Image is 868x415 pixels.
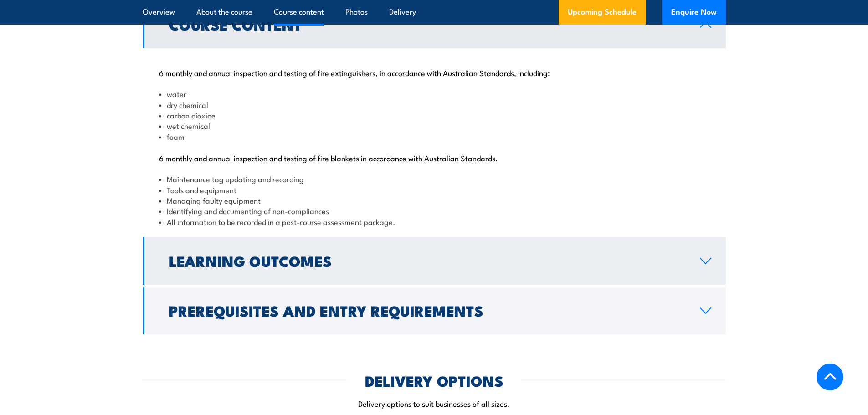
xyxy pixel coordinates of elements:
li: water [159,88,709,99]
li: wet chemical [159,120,709,131]
h2: DELIVERY OPTIONS [365,374,503,387]
li: Identifying and documenting of non-compliances [159,205,709,216]
h2: Learning Outcomes [169,254,685,267]
li: carbon dioxide [159,110,709,120]
h2: Prerequisites and Entry Requirements [169,304,685,317]
h2: Course Content [169,18,685,31]
li: Maintenance tag updating and recording [159,174,709,184]
li: All information to be recorded in a post-course assessment package. [159,216,709,227]
li: Tools and equipment [159,184,709,195]
li: foam [159,131,709,142]
li: Managing faulty equipment [159,195,709,205]
a: Prerequisites and Entry Requirements [143,287,726,334]
li: dry chemical [159,99,709,110]
p: 6 monthly and annual inspection and testing of fire extinguishers, in accordance with Australian ... [159,68,709,77]
p: 6 monthly and annual inspection and testing of fire blankets in accordance with Australian Standa... [159,153,709,162]
p: Delivery options to suit businesses of all sizes. [143,398,726,409]
a: Learning Outcomes [143,237,726,285]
